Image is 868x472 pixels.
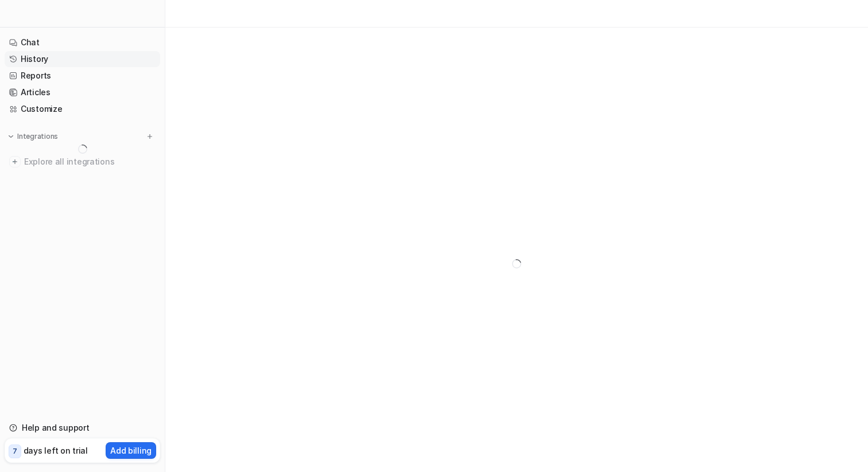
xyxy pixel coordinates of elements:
img: explore all integrations [9,156,21,167]
a: Articles [5,84,160,100]
a: Chat [5,34,160,50]
a: Explore all integrations [5,154,160,170]
p: days left on trial [24,444,88,457]
a: History [5,51,160,67]
a: Help and support [5,420,160,436]
a: Customize [5,101,160,117]
img: expand menu [7,132,15,141]
a: Reports [5,68,160,84]
img: menu_add.svg [146,132,154,141]
p: 7 [13,446,17,457]
span: Explore all integrations [24,153,156,171]
p: Integrations [17,132,58,141]
button: Add billing [106,442,156,459]
p: Add billing [110,444,152,457]
button: Integrations [5,131,61,142]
